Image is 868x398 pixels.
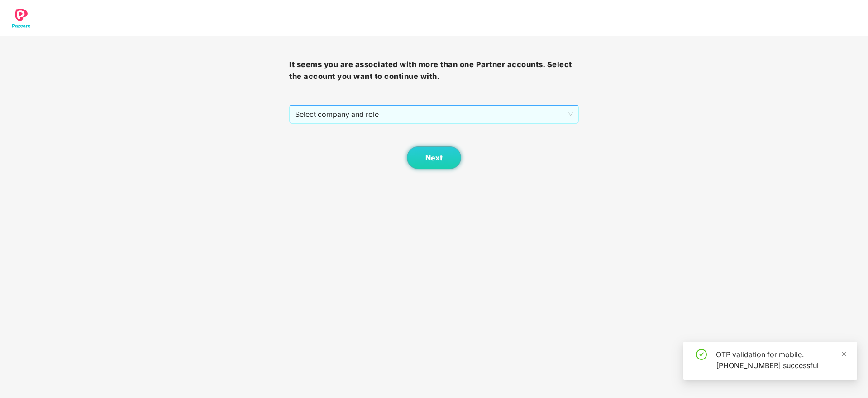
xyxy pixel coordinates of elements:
span: Select company and role [295,106,572,123]
span: Next [425,154,443,162]
span: close [841,351,847,357]
div: OTP validation for mobile: [PHONE_NUMBER] successful [716,349,846,371]
button: Next [407,146,461,169]
h3: It seems you are associated with more than one Partner accounts. Select the account you want to c... [289,59,578,82]
span: check-circle [696,349,707,360]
